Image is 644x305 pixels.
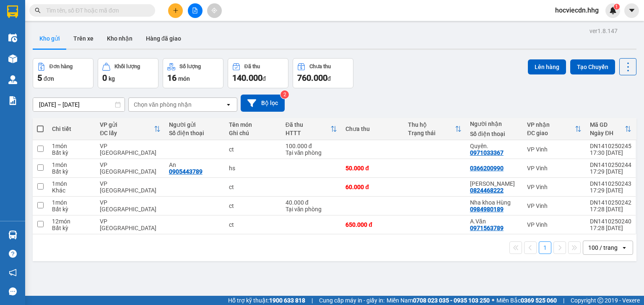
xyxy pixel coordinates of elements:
strong: PHIẾU GỬI HÀNG [33,61,75,79]
div: ct [229,202,277,209]
button: Lên hàng [528,59,566,74]
div: Số điện thoại [169,130,221,136]
div: VP [GEOGRAPHIC_DATA] [100,218,161,231]
span: Cung cấp máy in - giấy in: [319,296,384,305]
div: DN1410250243 [590,180,631,187]
button: Số lượng16món [163,58,223,88]
div: VP Vinh [527,221,582,228]
span: search [35,8,41,13]
span: caret-down [628,7,636,14]
div: Đã thu [244,64,260,69]
span: đ [327,75,331,82]
div: Thu hộ [408,121,455,128]
span: | [312,296,313,305]
span: notification [9,269,17,277]
div: Người gửi [169,121,221,128]
div: ct [229,146,277,153]
div: Tại văn phòng [286,206,338,213]
div: Bất kỳ [52,225,91,231]
button: caret-down [624,3,639,18]
th: Toggle SortBy [523,118,586,140]
span: 140.000 [232,73,262,83]
div: 40.000 đ [286,199,338,206]
div: Mã GD [590,121,625,128]
img: solution-icon [8,96,17,105]
div: VP Vinh [527,202,582,209]
div: An [169,161,221,168]
div: 1 món [52,161,91,168]
div: Chi tiết [52,126,91,132]
button: Bộ lọc [241,95,285,112]
button: Đã thu140.000đ [228,58,288,88]
button: Đơn hàng5đơn [33,58,93,88]
div: 0984980189 [470,206,504,213]
div: VP Vinh [527,165,582,172]
span: | [563,296,564,305]
span: copyright [597,297,603,303]
div: DN1410250244 [590,161,631,168]
th: Toggle SortBy [404,118,466,140]
div: A.Văn [470,218,519,225]
div: Chọn văn phòng nhận [134,100,192,109]
img: logo [4,35,20,76]
button: aim [207,3,222,18]
img: logo-vxr [7,5,18,18]
div: 100 / trang [588,243,618,252]
div: Ghi chú [229,130,277,136]
img: warehouse-icon [8,231,17,239]
div: VP nhận [527,121,575,128]
img: warehouse-icon [8,75,17,84]
div: VP Vinh [527,184,582,190]
span: message [9,287,17,295]
div: Tên món [229,121,277,128]
div: ct [229,184,277,190]
div: DN1410250240 [590,218,631,225]
span: Miền Bắc [496,296,557,305]
div: 100.000 đ [286,143,338,149]
span: 24 [PERSON_NAME] - Vinh - [GEOGRAPHIC_DATA] [21,28,83,50]
span: món [178,75,190,82]
span: 760.000 [297,73,327,83]
div: 17:29 [DATE] [590,187,631,194]
div: 17:29 [DATE] [590,168,631,175]
svg: open [225,101,232,108]
div: Chu Văn Khánh [470,180,519,187]
span: Hỗ trợ kỹ thuật: [228,296,305,305]
div: Người nhận [470,120,519,127]
div: 0905443789 [169,168,203,175]
div: 1 món [52,143,91,149]
span: hocviecdn.hhg [548,5,605,15]
div: 12 món [52,218,91,225]
div: VP [GEOGRAPHIC_DATA] [100,161,161,175]
th: Toggle SortBy [281,118,342,140]
button: Hàng đã giao [139,28,188,49]
div: Nha khoa Hùng [470,199,519,206]
button: file-add [188,3,203,18]
span: đ [262,75,266,82]
button: Tạo Chuyến [570,59,615,74]
div: 0824468222 [470,187,504,194]
span: 16 [167,73,177,83]
img: warehouse-icon [8,54,17,63]
span: ⚪️ [492,299,494,302]
button: plus [168,3,183,18]
div: Khác [52,187,91,194]
span: question-circle [9,250,17,258]
span: kg [109,75,115,82]
div: VP gửi [100,121,154,128]
svg: open [621,244,628,251]
div: Ngày ĐH [590,130,625,136]
button: Chưa thu760.000đ [293,58,353,88]
span: 1 [615,4,618,10]
div: 17:28 [DATE] [590,206,631,213]
div: Đơn hàng [49,64,73,69]
strong: HÃNG XE HẢI HOÀNG GIA [28,8,81,26]
div: 650.000 đ [345,221,399,228]
span: 0 [102,73,107,83]
div: VP [GEOGRAPHIC_DATA] [100,199,161,213]
div: 1 món [52,180,91,187]
button: Kho gửi [33,28,67,49]
img: warehouse-icon [8,33,17,42]
div: Quyên. [470,143,519,149]
div: hs [229,165,277,172]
